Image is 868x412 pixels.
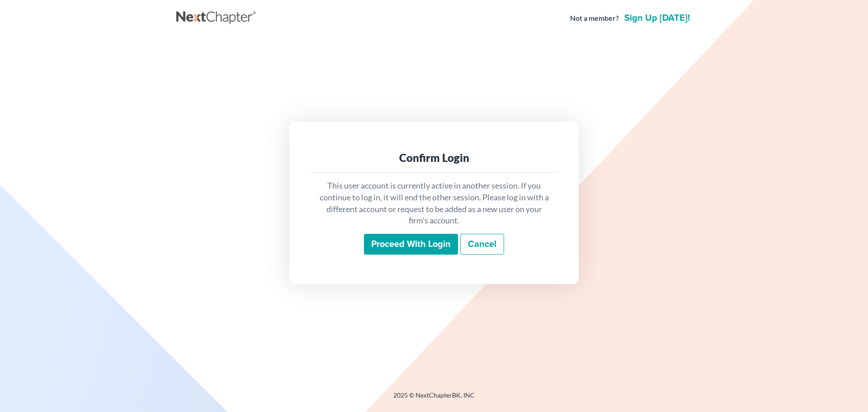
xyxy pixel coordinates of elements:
[176,391,692,407] div: 2025 © NextChapterBK, INC
[364,234,458,255] input: Proceed with login
[460,234,504,255] a: Cancel
[318,151,550,165] div: Confirm Login
[623,14,692,23] a: Sign up [DATE]!
[570,13,619,24] strong: Not a member?
[318,180,550,227] p: This user account is currently active in another session. If you continue to log in, it will end ...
